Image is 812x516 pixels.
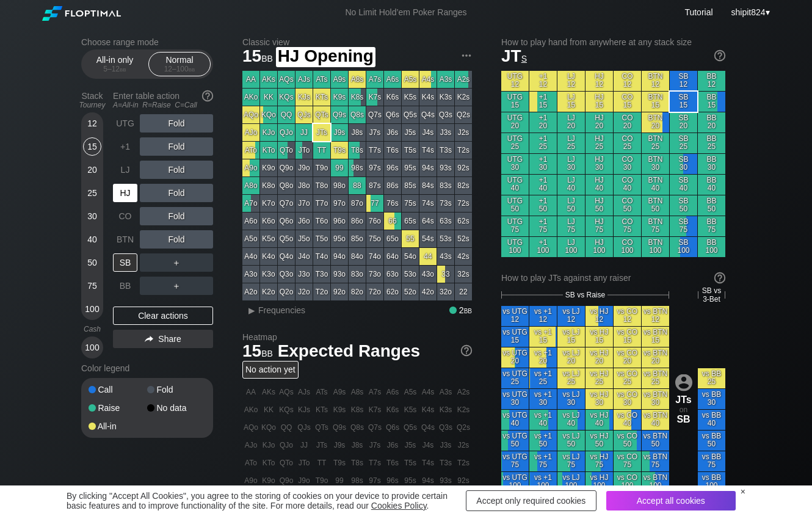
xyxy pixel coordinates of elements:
[242,213,259,230] div: A6o
[501,37,725,47] h2: How to play hand from anywhere at any stack size
[83,300,101,318] div: 100
[384,159,401,176] div: 96s
[366,230,383,247] div: 75o
[614,92,641,112] div: CO 15
[113,207,137,225] div: CO
[455,159,472,176] div: 92s
[402,124,419,141] div: J5s
[384,195,401,212] div: 76s
[437,177,454,194] div: 83s
[728,5,772,19] div: ▾
[585,112,613,133] div: HJ 20
[260,266,277,283] div: K3o
[260,213,277,230] div: K6o
[113,253,137,272] div: SB
[501,46,527,65] span: JT
[278,89,295,106] div: KQs
[278,71,295,88] div: AQs
[529,133,557,153] div: +1 25
[670,195,697,216] div: SB 50
[557,133,585,153] div: LJ 25
[331,71,348,88] div: A9s
[83,230,101,249] div: 40
[295,177,313,194] div: J8o
[642,154,669,174] div: BTN 30
[529,195,557,216] div: +1 50
[154,65,205,73] div: 12 – 100
[278,142,295,159] div: QTo
[402,142,419,159] div: T5s
[437,195,454,212] div: 73s
[295,106,313,123] div: QJs
[557,154,585,174] div: LJ 30
[278,177,295,194] div: Q8o
[614,195,641,216] div: CO 50
[331,195,348,212] div: 97o
[698,71,725,91] div: BB 12
[642,216,669,236] div: BTN 75
[331,248,348,265] div: 94o
[670,112,697,133] div: SB 20
[113,277,137,295] div: BB
[501,92,529,112] div: UTG 15
[455,89,472,106] div: K2s
[529,216,557,236] div: +1 75
[670,216,697,236] div: SB 75
[241,47,275,67] span: 15
[83,137,101,156] div: 15
[327,7,485,20] div: No Limit Hold’em Poker Ranges
[83,161,101,179] div: 20
[402,159,419,176] div: 95s
[140,207,213,225] div: Fold
[675,374,692,391] img: icon-avatar.b40e07d9.svg
[140,184,213,202] div: Fold
[501,71,529,91] div: UTG 12
[120,65,126,73] span: bb
[455,124,472,141] div: J2s
[419,142,437,159] div: T4s
[113,86,213,114] div: Enter table action
[419,248,437,265] div: 44
[684,7,712,17] a: Tutorial
[670,154,697,174] div: SB 30
[295,142,313,159] div: JTo
[147,385,206,394] div: Fold
[313,230,330,247] div: T5o
[278,159,295,176] div: Q9o
[201,89,214,103] img: help.32db89a4.svg
[295,266,313,283] div: J3o
[349,106,366,123] div: Q8s
[670,92,697,112] div: SB 15
[260,106,277,123] div: KQo
[455,213,472,230] div: 62s
[371,501,427,511] a: Cookies Policy
[242,106,259,123] div: AQo
[113,230,137,249] div: BTN
[419,124,437,141] div: J4s
[585,175,613,195] div: HJ 40
[437,248,454,265] div: 43s
[313,213,330,230] div: T6o
[366,106,383,123] div: Q7s
[113,101,213,109] div: A=All-in R=Raise C=Call
[614,71,641,91] div: CO 12
[313,195,330,212] div: T7o
[331,283,348,300] div: 92o
[113,137,137,156] div: +1
[614,112,641,133] div: CO 20
[89,404,147,412] div: Raise
[313,142,330,159] div: TT
[242,37,472,47] h2: Classic view
[419,266,437,283] div: 43o
[295,71,313,88] div: AJs
[402,71,419,88] div: A5s
[260,71,277,88] div: AKs
[242,283,259,300] div: A2o
[437,124,454,141] div: J3s
[261,51,273,64] span: bb
[331,177,348,194] div: 98o
[698,133,725,153] div: BB 25
[140,161,213,179] div: Fold
[83,338,101,357] div: 100
[455,230,472,247] div: 52s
